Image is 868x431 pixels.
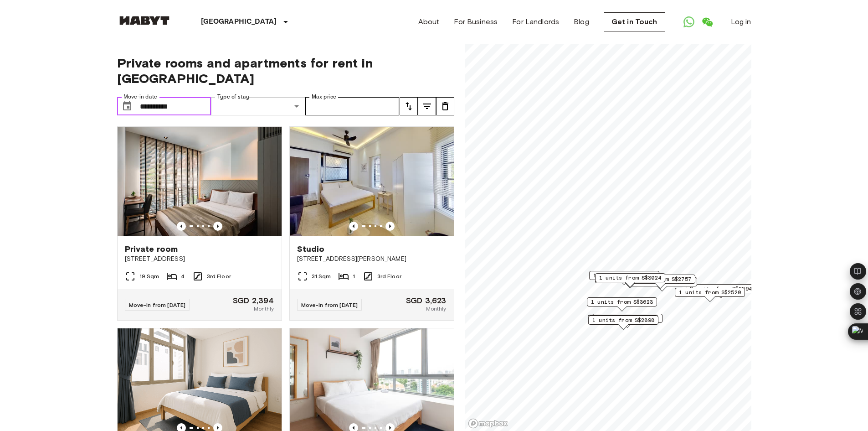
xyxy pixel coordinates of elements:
[312,272,331,280] span: 31 Sqm
[406,296,446,305] span: SGD 3,623
[587,297,657,312] div: Map marker
[385,222,395,231] button: Previous image
[117,16,172,25] img: Habyt
[418,97,436,115] button: tune
[207,272,231,280] span: 3rd Floor
[690,285,752,293] span: 2 units from S$2394
[679,288,741,296] span: 1 units from S$2520
[377,272,401,280] span: 3rd Floor
[117,126,282,321] a: Marketing picture of unit SG-01-027-007-02Previous imagePrevious imagePrivate room[STREET_ADDRESS...
[129,301,186,308] span: Move-in from [DATE]
[468,418,508,429] a: Mapbox logo
[588,315,658,329] div: Map marker
[593,271,655,280] span: 1 units from S$2205
[588,315,658,329] div: Map marker
[312,93,336,101] label: Max price
[686,284,756,298] div: Map marker
[625,275,695,289] div: Map marker
[591,298,653,306] span: 1 units from S$3623
[589,271,659,285] div: Map marker
[118,97,136,115] button: Choose date, selected date is 2 Feb 2026
[177,222,186,231] button: Previous image
[426,305,446,313] span: Monthly
[213,222,222,231] button: Previous image
[592,316,654,324] span: 1 units from S$2898
[233,296,274,305] span: SGD 2,394
[117,55,454,86] span: Private rooms and apartments for rent in [GEOGRAPHIC_DATA]
[599,274,661,282] span: 1 units from S$3024
[349,222,358,231] button: Previous image
[118,127,282,236] img: Marketing picture of unit SG-01-027-007-02
[731,16,751,27] a: Log in
[123,93,157,101] label: Move-in date
[301,301,358,308] span: Move-in from [DATE]
[604,12,665,31] a: Get in Touch
[125,244,178,254] span: Private room
[139,272,159,280] span: 19 Sqm
[290,127,454,236] img: Marketing picture of unit SG-01-057-001-01
[627,277,697,291] div: Map marker
[592,314,663,328] div: Map marker
[512,16,559,27] a: For Landlords
[574,16,589,27] a: Blog
[418,16,440,27] a: About
[400,97,418,115] button: tune
[297,254,447,264] span: [STREET_ADDRESS][PERSON_NAME]
[297,244,325,254] span: Studio
[675,288,745,302] div: Map marker
[217,93,249,101] label: Type of stay
[436,97,454,115] button: tune
[353,272,355,280] span: 1
[595,273,665,287] div: Map marker
[680,13,698,31] a: Open WhatsApp
[181,272,185,280] span: 4
[201,16,277,27] p: [GEOGRAPHIC_DATA]
[289,126,454,321] a: Marketing picture of unit SG-01-057-001-01Previous imagePrevious imageStudio[STREET_ADDRESS][PERS...
[254,305,274,313] span: Monthly
[125,254,274,264] span: [STREET_ADDRESS]
[588,316,658,330] div: Map marker
[629,275,691,283] span: 1 units from S$2757
[698,13,716,31] a: Open WeChat
[596,314,658,322] span: 1 units from S$4200
[454,16,498,27] a: For Business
